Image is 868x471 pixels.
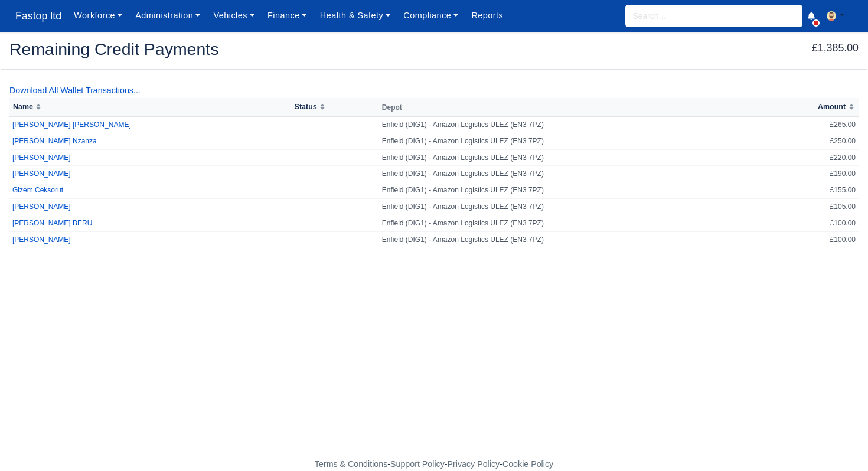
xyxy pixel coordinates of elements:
[625,5,802,27] input: Search...
[818,103,846,111] span: Amount
[9,86,141,95] a: Download All Wallet Transactions...
[12,169,71,178] a: [PERSON_NAME]
[379,182,759,199] td: Enfield (DIG1) - Amazon Logistics ULEZ (EN3 7PZ)
[12,202,71,211] a: [PERSON_NAME]
[207,4,261,27] a: Vehicles
[97,457,771,471] div: - - -
[12,101,43,113] button: Name
[294,101,327,113] button: Status
[9,4,67,28] span: Fastop ltd
[502,459,553,469] a: Cookie Policy
[448,459,500,469] a: Privacy Policy
[12,235,71,244] a: [PERSON_NAME]
[758,215,859,231] td: £100.00
[67,4,129,27] a: Workforce
[295,103,317,111] span: Status
[129,4,207,27] a: Administration
[1,31,867,70] div: Remaining Credit Payments
[12,219,92,227] a: [PERSON_NAME] BERU
[379,166,759,182] td: Enfield (DIG1) - Amazon Logistics ULEZ (EN3 7PZ)
[809,414,868,471] iframe: Chat Widget
[443,42,859,54] h5: £1,385.00
[12,120,131,129] a: [PERSON_NAME] [PERSON_NAME]
[379,98,759,117] th: Depot
[817,101,856,113] button: Amount
[379,116,759,133] td: Enfield (DIG1) - Amazon Logistics ULEZ (EN3 7PZ)
[390,459,445,469] a: Support Policy
[379,198,759,215] td: Enfield (DIG1) - Amazon Logistics ULEZ (EN3 7PZ)
[758,166,859,182] td: £190.00
[379,231,759,247] td: Enfield (DIG1) - Amazon Logistics ULEZ (EN3 7PZ)
[12,153,71,162] a: [PERSON_NAME]
[9,41,425,57] h2: Remaining Credit Payments
[9,5,67,28] a: Fastop ltd
[314,4,397,27] a: Health & Safety
[397,4,465,27] a: Compliance
[758,198,859,215] td: £105.00
[315,459,387,469] a: Terms & Conditions
[12,186,63,194] a: Gizem Ceksorut
[13,103,33,111] span: Name
[758,231,859,247] td: £100.00
[758,116,859,133] td: £265.00
[379,133,759,149] td: Enfield (DIG1) - Amazon Logistics ULEZ (EN3 7PZ)
[379,215,759,231] td: Enfield (DIG1) - Amazon Logistics ULEZ (EN3 7PZ)
[12,137,97,145] a: [PERSON_NAME] Nzanza
[758,133,859,149] td: £250.00
[379,149,759,166] td: Enfield (DIG1) - Amazon Logistics ULEZ (EN3 7PZ)
[261,4,314,27] a: Finance
[465,4,510,27] a: Reports
[758,182,859,199] td: £155.00
[758,149,859,166] td: £220.00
